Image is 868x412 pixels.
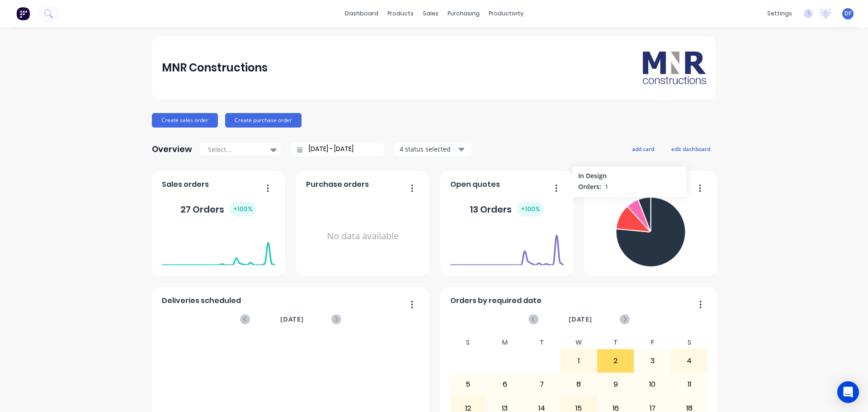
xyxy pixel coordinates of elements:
[598,373,634,396] div: 9
[162,59,268,77] div: MNR Constructions
[486,336,524,349] div: M
[643,52,706,84] img: MNR Constructions
[162,295,241,306] span: Deliveries scheduled
[634,350,670,372] div: 3
[383,7,418,20] div: products
[450,179,500,190] span: Open quotes
[152,140,192,158] div: Overview
[844,9,851,18] span: DF
[561,350,597,372] div: 1
[16,7,30,20] img: Factory
[594,179,658,190] span: Orders by status
[225,113,302,128] button: Create purchase order
[450,336,487,349] div: S
[470,202,544,217] div: 13 Orders
[517,202,544,217] div: + 100 %
[671,373,708,396] div: 11
[597,336,634,349] div: T
[561,373,597,396] div: 8
[443,7,484,20] div: purchasing
[418,7,443,20] div: sales
[569,314,592,324] span: [DATE]
[306,179,369,190] span: Purchase orders
[665,143,716,155] button: edit dashboard
[671,336,708,349] div: S
[524,373,560,396] div: 7
[152,113,218,128] button: Create sales order
[450,373,486,396] div: 5
[400,144,457,154] div: 4 status selected
[306,194,420,279] div: No data available
[180,202,256,217] div: 27 Orders
[487,373,523,396] div: 6
[230,202,256,217] div: + 100 %
[626,143,660,155] button: add card
[671,350,708,372] div: 4
[484,7,528,20] div: productivity
[837,381,859,403] div: Open Intercom Messenger
[280,314,304,324] span: [DATE]
[598,350,634,372] div: 2
[634,373,670,396] div: 10
[340,7,383,20] a: dashboard
[395,142,472,156] button: 4 status selected
[560,336,597,349] div: W
[162,179,209,190] span: Sales orders
[763,7,797,20] div: settings
[524,336,561,349] div: T
[634,336,671,349] div: F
